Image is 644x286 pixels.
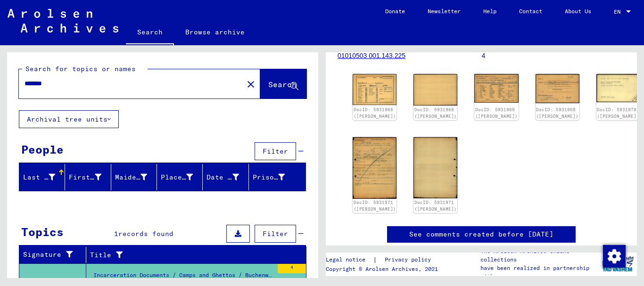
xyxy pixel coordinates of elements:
[19,110,119,128] button: Archival tree units
[475,107,518,119] a: DocID: 5931969 ([PERSON_NAME])
[413,74,457,106] img: 002.jpg
[326,265,442,273] p: Copyright © Arolsen Archives, 2021
[161,170,205,185] div: Place of Birth
[161,172,193,182] div: Place of Birth
[253,172,285,182] div: Prisoner #
[338,52,405,59] a: 01010503 001.143.225
[255,142,296,160] button: Filter
[69,170,113,185] div: First Name
[90,247,297,262] div: Title
[597,107,639,119] a: DocID: 5931970 ([PERSON_NAME])
[114,229,118,238] span: 1
[245,79,256,90] mat-icon: close
[23,250,79,260] div: Signature
[255,225,296,243] button: Filter
[603,245,626,268] img: Change consent
[206,172,239,182] div: Date of Birth
[354,107,396,119] a: DocID: 5931968 ([PERSON_NAME])
[480,247,598,264] p: The Arolsen Archives online collections
[413,137,457,199] img: 002.jpg
[377,255,442,265] a: Privacy policy
[536,74,579,103] img: 002.jpg
[65,164,111,190] mat-header-cell: First Name
[90,250,288,260] div: Title
[23,170,67,185] div: Last Name
[249,164,305,190] mat-header-cell: Prisoner #
[326,255,373,265] a: Legal notice
[8,9,118,33] img: Arolsen_neg.svg
[326,255,442,265] div: |
[409,229,553,239] a: See comments created before [DATE]
[263,147,288,155] span: Filter
[353,74,396,105] img: 001.jpg
[203,164,248,190] mat-header-cell: Date of Birth
[118,229,173,238] span: records found
[614,8,624,15] span: EN
[23,172,55,182] div: Last Name
[157,164,203,190] mat-header-cell: Place of Birth
[536,107,578,119] a: DocID: 5931969 ([PERSON_NAME])
[19,164,65,190] mat-header-cell: Last Name
[253,170,297,185] div: Prisoner #
[414,107,457,119] a: DocID: 5931968 ([PERSON_NAME])
[93,271,273,284] div: Incarceration Documents / Camps and Ghettos / Buchenwald Concentration Camp / Individual Document...
[23,247,88,262] div: Signature
[174,21,256,43] a: Browse archive
[278,264,306,273] div: 4
[69,172,101,182] div: First Name
[111,164,157,190] mat-header-cell: Maiden Name
[115,170,159,185] div: Maiden Name
[482,51,626,61] p: 4
[263,229,288,238] span: Filter
[354,200,396,212] a: DocID: 5931971 ([PERSON_NAME])
[126,21,174,45] a: Search
[353,137,396,199] img: 001.jpg
[268,80,297,89] span: Search
[206,170,250,185] div: Date of Birth
[600,252,636,276] img: yv_logo.png
[21,141,64,158] div: People
[21,223,64,240] div: Topics
[260,69,306,98] button: Search
[474,74,518,103] img: 001.jpg
[414,200,457,212] a: DocID: 5931971 ([PERSON_NAME])
[25,65,136,73] mat-label: Search for topics or names
[480,264,598,281] p: have been realized in partnership with
[596,74,640,102] img: 001.jpg
[241,74,260,93] button: Clear
[115,172,147,182] div: Maiden Name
